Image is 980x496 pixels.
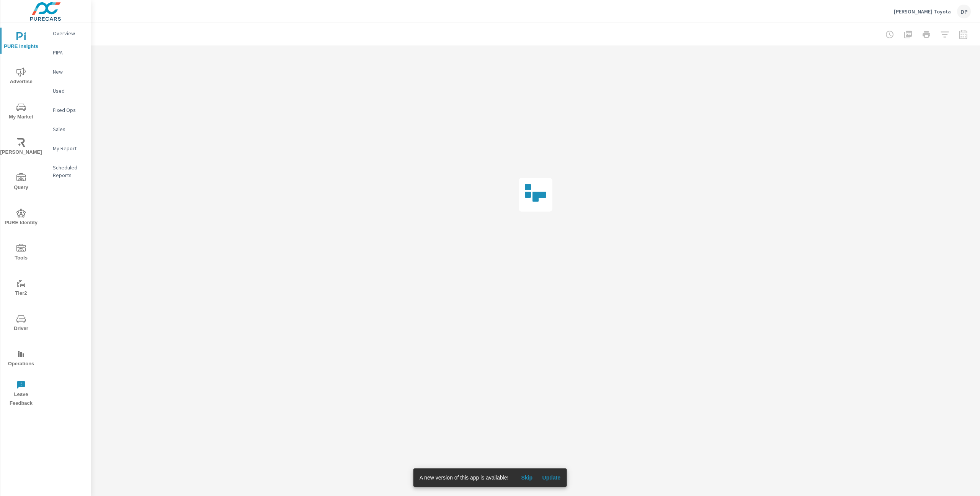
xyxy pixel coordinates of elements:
div: DP [957,5,971,18]
span: Tools [3,244,39,263]
button: Skip [514,471,539,484]
p: New [53,68,85,76]
p: My Report [53,145,85,152]
p: PIPA [53,49,85,56]
div: My Report [42,143,91,154]
p: Overview [53,30,85,37]
span: My Market [3,103,39,122]
span: Leave Feedback [3,380,39,408]
span: Advertise [3,67,39,86]
span: Driver [3,314,39,333]
span: Skip [518,474,536,481]
div: PIPA [42,47,91,58]
div: Sales [42,123,91,135]
div: New [42,66,91,77]
p: [PERSON_NAME] Toyota [894,8,951,15]
div: Overview [42,28,91,39]
div: Fixed Ops [42,104,91,116]
div: nav menu [0,23,42,411]
p: Fixed Ops [53,106,85,114]
div: Scheduled Reports [42,162,91,181]
span: PURE Identity [3,209,39,227]
span: Update [542,474,560,481]
p: Sales [53,125,85,133]
span: Query [3,173,39,192]
p: Scheduled Reports [53,164,85,179]
span: Operations [3,350,39,368]
button: Update [539,471,563,484]
span: PURE Insights [3,32,39,51]
span: A new version of this app is available! [420,475,509,481]
span: Tier2 [3,279,39,298]
span: [PERSON_NAME] [3,138,39,157]
div: Used [42,85,91,97]
p: Used [53,87,85,95]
